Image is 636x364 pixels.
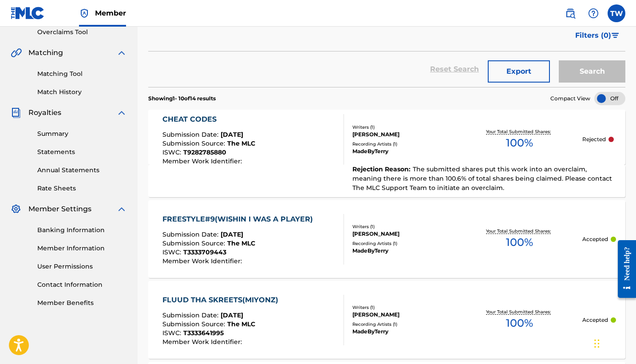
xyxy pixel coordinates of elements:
[162,338,244,346] span: Member Work Identifier :
[37,69,127,79] a: Matching Tool
[352,131,457,138] div: [PERSON_NAME]
[162,139,227,147] span: Submission Source :
[352,247,457,255] div: MadeByTerry
[486,309,553,315] p: Your Total Submitted Shares:
[37,147,127,157] a: Statements
[227,239,255,247] span: The MLC
[37,280,127,289] a: Contact Information
[148,95,216,103] p: Showing 1 - 10 of 14 results
[116,47,127,58] img: expand
[486,128,553,135] p: Your Total Submitted Shares:
[352,147,457,155] div: MadeByTerry
[37,28,127,37] a: Overclaims Tool
[37,87,127,97] a: Match History
[11,107,21,118] img: Royalties
[79,8,90,19] img: Top Rightsholder
[352,141,457,147] div: Recording Artists ( 1 )
[506,135,533,151] span: 100 %
[352,223,457,230] div: Writers ( 1 )
[352,240,457,247] div: Recording Artists ( 1 )
[37,166,127,175] a: Annual Statements
[582,316,608,324] p: Accepted
[162,311,221,319] span: Submission Date :
[352,124,457,131] div: Writers ( 1 )
[227,139,255,147] span: The MLC
[612,33,619,38] img: filter
[37,129,127,138] a: Summary
[162,257,244,265] span: Member Work Identifier :
[582,235,608,243] p: Accepted
[582,135,606,143] p: Rejected
[221,230,243,238] span: [DATE]
[488,60,550,83] button: Export
[148,200,625,278] a: FREESTYLE#9(WISHIN I WAS A PLAYER)Submission Date:[DATE]Submission Source:The MLCISWC:T3333709443...
[162,248,183,256] span: ISWC :
[352,230,457,238] div: [PERSON_NAME]
[506,315,533,331] span: 100 %
[221,131,243,138] span: [DATE]
[11,47,22,58] img: Matching
[162,329,183,337] span: ISWC :
[162,320,227,328] span: Submission Source :
[611,233,636,306] iframe: Resource Center
[575,30,611,41] span: Filters ( 0 )
[95,8,126,18] span: Member
[28,204,91,214] span: Member Settings
[116,107,127,118] img: expand
[352,311,457,319] div: [PERSON_NAME]
[37,184,127,193] a: Rate Sheets
[37,226,127,235] a: Banking Information
[183,148,226,156] span: T9282785880
[162,157,244,165] span: Member Work Identifier :
[11,7,45,20] img: MLC Logo
[116,204,127,214] img: expand
[352,304,457,311] div: Writers ( 1 )
[183,329,224,337] span: T3333641995
[352,321,457,328] div: Recording Artists ( 1 )
[570,24,625,47] button: Filters (0)
[221,311,243,319] span: [DATE]
[550,95,590,103] span: Compact View
[561,4,579,22] a: Public Search
[37,244,127,253] a: Member Information
[28,47,63,58] span: Matching
[162,148,183,156] span: ISWC :
[588,8,599,19] img: help
[162,114,255,125] div: CHEAT CODES
[608,4,625,22] div: User Menu
[352,165,612,192] span: The submitted shares put this work into an overclaim, meaning there is more than 100.6% of total ...
[162,239,227,247] span: Submission Source :
[28,107,61,118] span: Royalties
[11,204,21,214] img: Member Settings
[506,234,533,250] span: 100 %
[592,321,636,364] iframe: Chat Widget
[37,298,127,308] a: Member Benefits
[148,281,625,359] a: FLUUD THA SKREETS(MIYONZ)Submission Date:[DATE]Submission Source:The MLCISWC:T3333641995Member Wo...
[594,330,600,357] div: Drag
[162,295,283,305] div: FLUUD THA SKREETS(MIYONZ)
[37,262,127,271] a: User Permissions
[162,131,221,138] span: Submission Date :
[183,248,226,256] span: T3333709443
[148,110,625,197] a: CHEAT CODESSubmission Date:[DATE]Submission Source:The MLCISWC:T9282785880Member Work Identifier:...
[565,8,576,19] img: search
[162,214,317,225] div: FREESTYLE#9(WISHIN I WAS A PLAYER)
[352,328,457,336] div: MadeByTerry
[585,4,602,22] div: Help
[486,228,553,234] p: Your Total Submitted Shares:
[227,320,255,328] span: The MLC
[162,230,221,238] span: Submission Date :
[352,165,413,173] span: Rejection Reason :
